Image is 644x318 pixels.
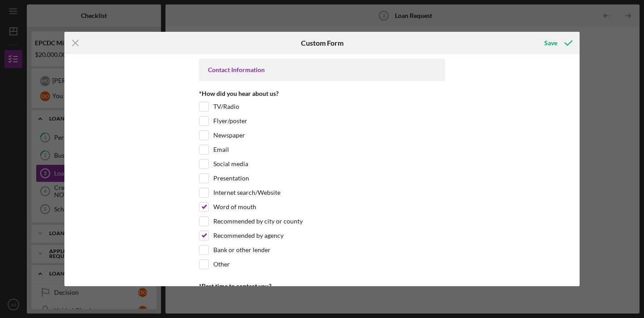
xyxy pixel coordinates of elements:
label: Bank or other lender [213,245,271,254]
label: Word of mouth [213,202,256,211]
label: TV/Radio [213,102,239,111]
label: Email [213,145,229,154]
label: Recommended by agency [213,231,284,240]
div: Save [544,34,557,52]
div: Contact Information [208,66,436,73]
div: *Best time to contact you? [199,283,445,290]
button: Save [535,34,580,52]
label: Internet search/Website [213,188,280,197]
label: Newspaper [213,131,245,140]
label: Flyer/poster [213,116,247,125]
label: Presentation [213,174,249,183]
label: Other [213,260,230,269]
label: Recommended by city or county [213,217,303,226]
div: *How did you hear about us? [199,90,445,97]
h6: Custom Form [301,39,343,47]
label: Social media [213,159,248,168]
